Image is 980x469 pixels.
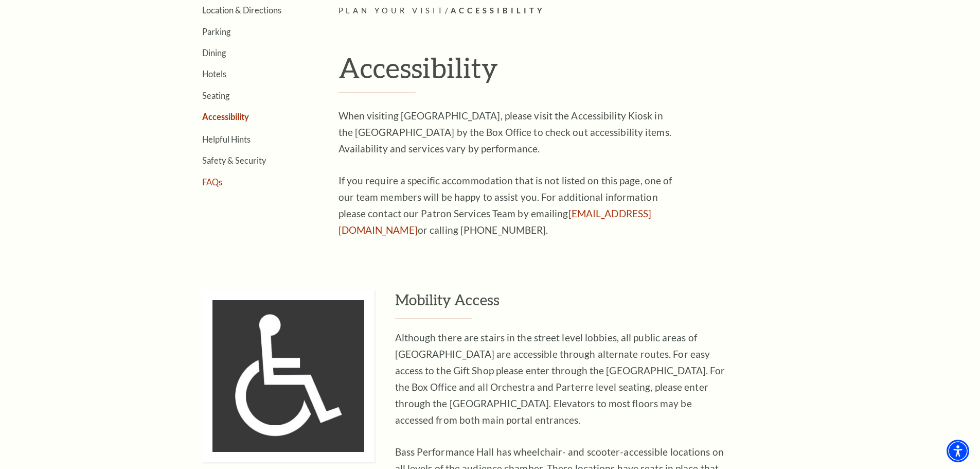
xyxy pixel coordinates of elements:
[338,172,673,238] p: If you require a specific accommodation that is not listed on this page, one of our team members ...
[395,329,729,428] p: Although there are stairs in the street level lobbies, all public areas of [GEOGRAPHIC_DATA] are ...
[338,207,652,236] a: [EMAIL_ADDRESS][DOMAIN_NAME]
[338,6,446,15] span: Plan Your Visit
[202,155,266,165] a: Safety & Security
[202,69,226,79] a: Hotels
[202,177,222,187] a: FAQs
[947,440,969,462] div: Accessibility Menu
[202,27,230,37] a: Parking
[202,48,226,58] a: Dining
[202,112,249,121] a: Accessibility
[338,108,673,157] p: When visiting [GEOGRAPHIC_DATA], please visit the Accessibility Kiosk in the [GEOGRAPHIC_DATA] by...
[338,5,809,18] p: /
[202,134,251,144] a: Helpful Hints
[338,51,809,93] h1: Accessibility
[451,6,545,15] span: Accessibility
[202,91,229,100] a: Seating
[395,290,809,319] h3: Mobility Access
[202,5,281,15] a: Location & Directions
[202,290,375,462] img: Mobility Access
